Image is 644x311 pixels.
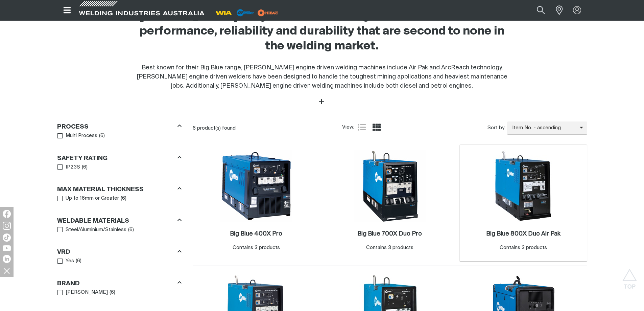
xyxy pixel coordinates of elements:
[197,126,236,131] span: product(s) found
[3,210,11,218] img: Facebook
[358,123,366,131] a: List view
[57,216,182,225] div: Weldable Materials
[66,257,74,265] span: Yes
[57,153,182,162] div: Safety Rating
[57,123,89,131] h3: Process
[57,155,108,162] h3: Safety Rating
[230,231,282,237] h2: Big Blue 400X Pro
[354,150,426,222] img: Big Blue 700X Duo Pro
[3,255,11,263] img: LinkedIn
[1,265,13,276] img: hide socials
[76,257,81,265] span: ( 6 )
[57,225,181,235] ul: Weldable Materials
[110,289,115,296] span: ( 6 )
[137,65,507,89] span: Best known for their Big Blue range, [PERSON_NAME] engine driven welding machines include Air Pak...
[82,163,88,171] span: ( 6 )
[521,3,552,18] input: Product name or item number...
[233,244,280,252] div: Contains 3 products
[57,186,144,194] h3: Max Material Thickness
[220,150,292,222] img: Big Blue 400X Pro
[357,230,422,238] a: Big Blue 700X Duo Pro
[57,280,80,288] h3: Brand
[132,9,513,54] h2: [PERSON_NAME] range of industrial engine driven welders offer performance, reliability and durabi...
[57,257,74,266] a: Yes
[256,10,280,15] a: miller
[57,194,119,203] a: Up to 16mm or Greater
[57,248,70,256] h3: VRD
[128,226,134,234] span: ( 6 )
[507,124,580,132] span: Item No. - ascending
[193,125,342,132] div: 6
[486,231,560,237] h2: Big Blue 800X Duo Air Pak
[57,247,182,257] div: VRD
[487,124,505,132] span: Sort by:
[66,226,126,234] span: Steel/Aluminium/Stainless
[57,131,181,140] ul: Process
[57,217,129,225] h3: Weldable Materials
[342,124,354,131] span: View:
[230,230,282,238] a: Big Blue 400X Pro
[66,163,80,171] span: IP23S
[357,231,422,237] h2: Big Blue 700X Duo Pro
[57,163,80,172] a: IP23S
[57,185,182,194] div: Max Material Thickness
[57,194,181,203] ul: Max Material Thickness
[366,244,413,252] div: Contains 3 products
[66,289,108,296] span: [PERSON_NAME]
[529,3,552,18] button: Search products
[3,245,11,251] img: YouTube
[256,8,280,18] img: miller
[66,195,119,202] span: Up to 16mm or Greater
[3,234,11,242] img: TikTok
[57,225,127,235] a: Steel/Aluminium/Stainless
[66,132,97,140] span: Multi Process
[57,122,182,131] div: Process
[121,195,126,202] span: ( 6 )
[486,230,560,238] a: Big Blue 800X Duo Air Pak
[3,222,11,230] img: Instagram
[57,257,181,266] ul: VRD
[57,279,182,288] div: Brand
[57,288,181,297] ul: Brand
[622,269,637,284] button: Scroll to top
[57,131,98,140] a: Multi Process
[57,288,108,297] a: [PERSON_NAME]
[487,150,559,222] img: Big Blue 800X Duo Air Pak
[99,132,105,140] span: ( 6 )
[500,244,547,252] div: Contains 3 products
[193,119,587,137] section: Product list controls
[57,163,181,172] ul: Safety Rating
